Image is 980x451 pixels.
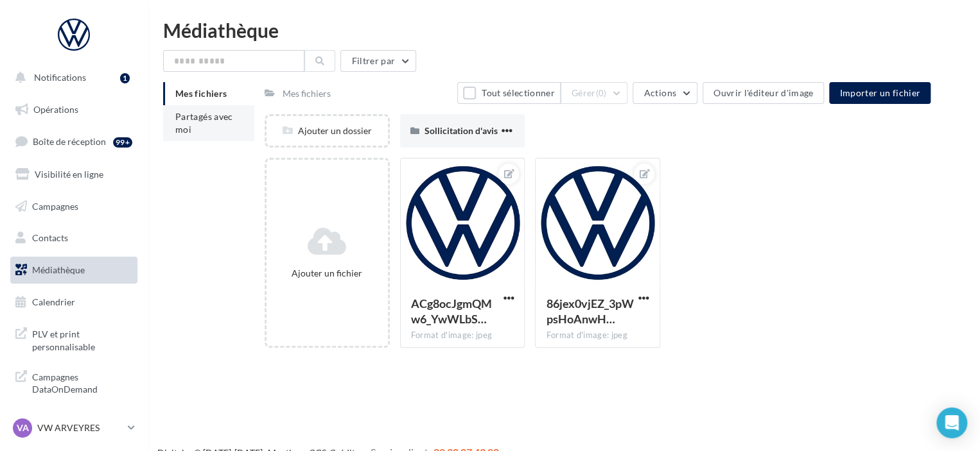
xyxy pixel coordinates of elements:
[546,296,633,326] span: 86jex0vjEZ_3pWpsHoAnwHApBEhj9SsD4tdYS5dDgtzt1XimImDNvV27TrcySkcDxcFQAJZFp-Pgm5TkDA=s0
[175,88,227,99] span: Mes fichiers
[34,72,86,83] span: Notifications
[32,232,68,243] span: Contacts
[8,193,140,220] a: Campagnes
[175,111,233,135] span: Partagés avec moi
[8,320,140,358] a: PLV et print personnalisable
[633,82,697,104] button: Actions
[120,73,130,83] div: 1
[113,137,132,148] div: 99+
[32,264,85,275] span: Médiathèque
[643,87,676,98] span: Actions
[10,416,137,440] a: VA VW ARVEYRES
[8,161,140,188] a: Visibilité en ligne
[411,296,492,326] span: ACg8ocJgmQMw6_YwWLbSTMTkar67m33B_cEEz2jCXl_0D6UErwxY4zpS
[561,82,628,104] button: Gérer(0)
[703,82,824,104] button: Ouvrir l'éditeur d'image
[839,87,920,98] span: Importer un fichier
[33,104,78,115] span: Opérations
[936,407,967,438] div: Open Intercom Messenger
[411,330,514,341] div: Format d'image: jpeg
[457,82,560,104] button: Tout sélectionner
[272,267,383,280] div: Ajouter un fichier
[829,82,931,104] button: Importer un fichier
[163,21,965,40] div: Médiathèque
[32,296,75,307] span: Calendrier
[8,363,140,401] a: Campagnes DataOnDemand
[32,200,78,211] span: Campagnes
[8,64,135,91] button: Notifications 1
[35,169,103,180] span: Visibilité en ligne
[267,124,388,137] div: Ajouter un dossier
[33,136,106,147] span: Boîte de réception
[424,125,498,136] span: Sollicitation d'avis
[32,368,132,396] span: Campagnes DataOnDemand
[17,421,29,434] span: VA
[596,88,607,98] span: (0)
[37,421,123,434] p: VW ARVEYRES
[8,257,140,284] a: Médiathèque
[340,50,416,72] button: Filtrer par
[8,225,140,251] a: Contacts
[546,330,649,341] div: Format d'image: jpeg
[283,87,331,100] div: Mes fichiers
[8,289,140,316] a: Calendrier
[8,96,140,123] a: Opérations
[32,325,132,353] span: PLV et print personnalisable
[8,128,140,155] a: Boîte de réception99+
